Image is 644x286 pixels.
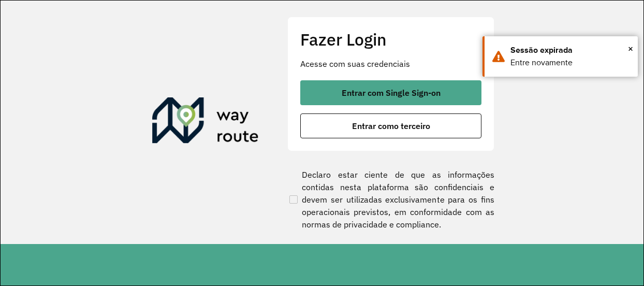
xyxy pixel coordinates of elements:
[628,41,633,56] span: ×
[628,41,633,56] button: Close
[300,58,481,70] p: Acesse com suas credenciais
[152,97,259,147] img: Roteirizador AmbevTech
[287,168,494,231] label: Declaro estar ciente de que as informações contidas nesta plataforma são confidenciais e devem se...
[300,80,481,105] button: button
[300,113,481,138] button: button
[510,56,630,69] div: Entre novamente
[510,44,630,56] div: Sessão expirada
[300,30,481,49] h2: Fazer Login
[342,89,441,97] span: Entrar com Single Sign-on
[352,122,430,130] span: Entrar como terceiro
